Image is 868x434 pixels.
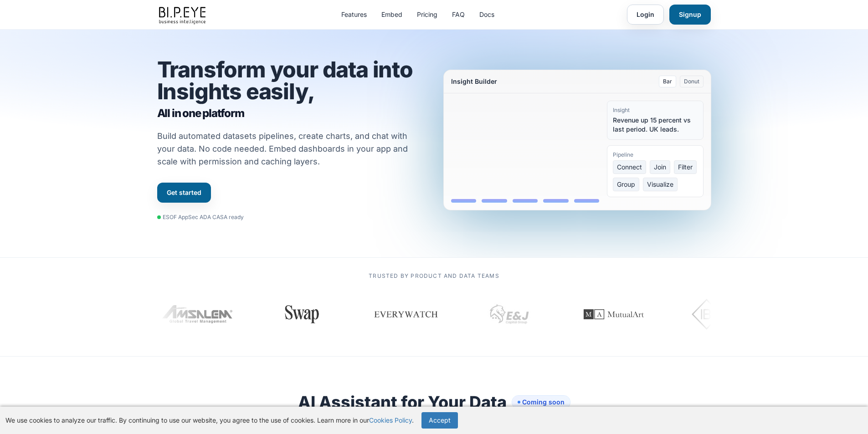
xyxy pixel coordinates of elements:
img: MutualArt [573,291,655,337]
a: Pricing [417,10,437,19]
div: Revenue up 15 percent vs last period. UK leads. [613,116,698,134]
a: FAQ [452,10,465,19]
p: We use cookies to analyze our traffic. By continuing to use our website, you agree to the use of ... [5,416,414,425]
img: IBI [692,296,743,332]
img: EJ Capital [487,291,533,337]
div: ESOF AppSec ADA CASA ready [157,214,244,221]
img: Swap [281,305,323,323]
button: Accept [421,412,458,429]
a: Embed [381,10,402,19]
div: Insight [613,107,698,114]
a: Features [341,10,367,19]
span: Coming soon [512,396,570,408]
p: Build automated datasets pipelines, create charts, and chat with your data. No code needed. Embed... [157,130,420,168]
img: bipeye-logo [157,5,209,25]
span: All in one platform [157,106,425,121]
span: Join [650,160,670,174]
span: Visualize [643,178,678,191]
h2: AI Assistant for Your Data [298,393,570,411]
span: Group [613,178,639,191]
a: Signup [669,5,711,25]
p: Trusted by product and data teams [157,272,711,280]
h1: Transform your data into Insights easily, [157,59,425,121]
img: Amsalem [162,305,234,323]
div: Insight Builder [451,77,497,86]
button: Donut [680,76,704,87]
span: Connect [613,160,646,174]
div: Pipeline [613,151,698,158]
a: Cookies Policy [369,416,412,424]
a: Get started [157,183,211,203]
div: Bar chart [451,101,600,203]
span: Filter [674,160,697,174]
a: Login [627,5,664,25]
a: Docs [479,10,494,19]
img: Everywatch [373,301,439,328]
button: Bar [659,76,676,87]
